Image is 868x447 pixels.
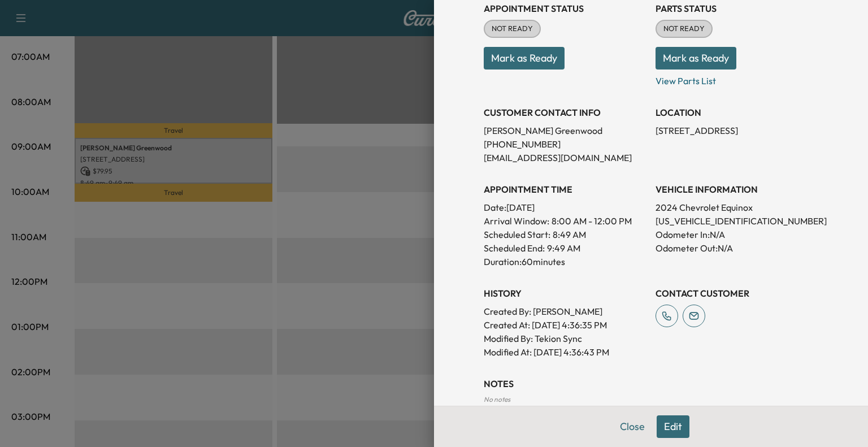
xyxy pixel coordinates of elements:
[484,201,646,214] p: Date: [DATE]
[547,241,580,255] p: 9:49 AM
[656,2,818,15] h3: Parts Status
[656,70,818,88] p: View Parts List
[656,287,818,300] h3: CONTACT CUSTOMER
[656,183,818,196] h3: VEHICLE INFORMATION
[484,241,545,255] p: Scheduled End:
[656,214,818,228] p: [US_VEHICLE_IDENTIFICATION_NUMBER]
[656,106,818,119] h3: LOCATION
[484,151,646,164] p: [EMAIL_ADDRESS][DOMAIN_NAME]
[484,332,646,345] p: Modified By : Tekion Sync
[484,137,646,151] p: [PHONE_NUMBER]
[613,415,652,438] button: Close
[657,23,711,34] span: NOT READY
[484,255,646,268] p: Duration: 60 minutes
[484,106,646,119] h3: CUSTOMER CONTACT INFO
[484,395,818,404] div: No notes
[657,415,689,438] button: Edit
[484,47,565,70] button: Mark as Ready
[484,214,646,228] p: Arrival Window:
[656,47,736,70] button: Mark as Ready
[484,318,646,332] p: Created At : [DATE] 4:36:35 PM
[484,377,818,390] h3: NOTES
[484,305,646,318] p: Created By : [PERSON_NAME]
[485,23,540,34] span: NOT READY
[552,214,632,228] span: 8:00 AM - 12:00 PM
[656,241,818,255] p: Odometer Out: N/A
[553,228,586,241] p: 8:49 AM
[656,201,818,214] p: 2024 Chevrolet Equinox
[656,124,818,137] p: [STREET_ADDRESS]
[484,228,550,241] p: Scheduled Start:
[484,345,646,359] p: Modified At : [DATE] 4:36:43 PM
[484,287,646,300] h3: History
[484,2,646,15] h3: Appointment Status
[656,228,818,241] p: Odometer In: N/A
[484,124,646,137] p: [PERSON_NAME] Greenwood
[484,183,646,196] h3: APPOINTMENT TIME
